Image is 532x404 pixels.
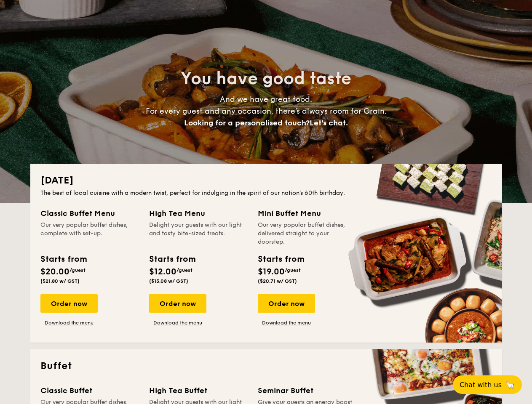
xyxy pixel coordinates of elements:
a: Download the menu [40,319,98,326]
span: ($13.08 w/ GST) [149,278,188,284]
span: /guest [285,267,301,273]
span: Looking for a personalised touch? [184,118,310,128]
div: Seminar Buffet [258,385,356,396]
span: Let's chat. [310,118,348,128]
div: Our very popular buffet dishes, delivered straight to your doorstep. [258,221,356,246]
span: You have good taste [181,69,351,89]
div: Order now [149,294,206,313]
div: Order now [258,294,315,313]
div: Our very popular buffet dishes, complete with set-up. [40,221,139,246]
div: Classic Buffet Menu [40,207,139,219]
span: $20.00 [40,267,70,277]
div: Delight your guests with our light and tasty bite-sized treats. [149,221,248,246]
a: Download the menu [258,319,315,326]
span: Chat with us [460,381,502,389]
button: Chat with us🦙 [453,375,522,394]
a: Download the menu [149,319,206,326]
div: Classic Buffet [40,385,139,396]
div: Starts from [149,253,195,266]
h2: Buffet [40,359,492,373]
div: The best of local cuisine with a modern twist, perfect for indulging in the spirit of our nation’... [40,189,492,197]
span: /guest [176,267,192,273]
span: 🦙 [505,380,515,390]
div: High Tea Menu [149,207,248,219]
span: And we have great food. For every guest and any occasion, there’s always room for Grain. [146,95,387,128]
span: /guest [70,267,86,273]
div: Order now [40,294,98,313]
span: $12.00 [149,267,176,277]
span: ($21.80 w/ GST) [40,278,80,284]
div: High Tea Buffet [149,385,248,396]
h2: [DATE] [40,174,492,187]
div: Starts from [258,253,304,266]
div: Starts from [40,253,86,266]
span: ($20.71 w/ GST) [258,278,297,284]
span: $19.00 [258,267,285,277]
div: Mini Buffet Menu [258,207,356,219]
